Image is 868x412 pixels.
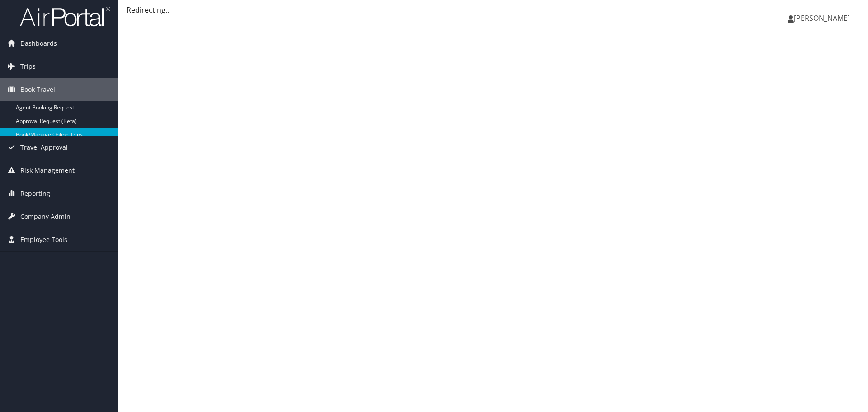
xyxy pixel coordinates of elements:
div: Redirecting... [127,5,859,15]
span: Reporting [20,182,50,205]
a: [PERSON_NAME] [788,5,859,32]
span: [PERSON_NAME] [794,13,850,23]
span: Risk Management [20,159,75,182]
span: Travel Approval [20,136,68,159]
img: airportal-logo.png [20,6,110,27]
span: Employee Tools [20,228,67,251]
span: Company Admin [20,205,71,228]
span: Book Travel [20,78,55,101]
span: Dashboards [20,32,57,55]
span: Trips [20,55,36,78]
